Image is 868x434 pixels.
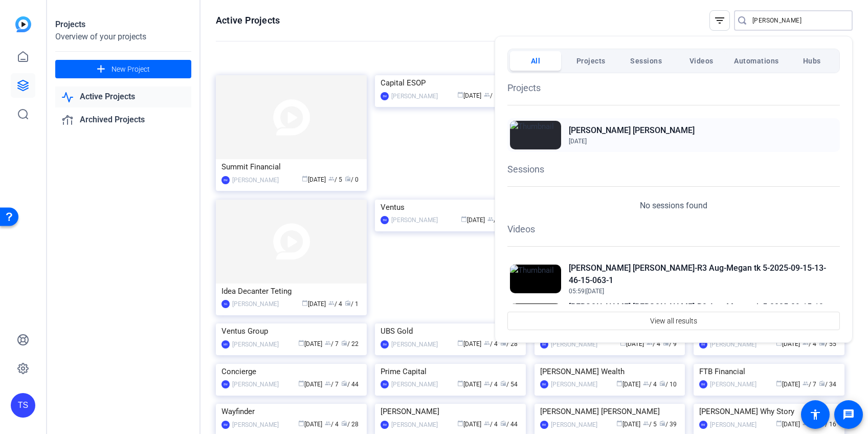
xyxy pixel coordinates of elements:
span: [DATE] [569,138,587,145]
img: Thumbnail [510,121,561,149]
span: All [531,52,541,70]
button: View all results [507,312,840,330]
h1: Videos [507,222,840,236]
h2: [PERSON_NAME] [PERSON_NAME] [569,124,695,137]
span: 05:59 [569,288,585,295]
span: View all results [650,311,697,331]
p: No sessions found [640,200,707,212]
img: Thumbnail [510,303,561,332]
span: Automations [734,52,779,70]
h2: [PERSON_NAME] [PERSON_NAME]-R3 Aug-Megan tk 5-2025-09-15-13-46-15-063-0 [569,301,837,325]
span: | [585,288,586,295]
h1: Projects [507,81,840,95]
span: Projects [576,52,606,70]
h2: [PERSON_NAME] [PERSON_NAME]-R3 Aug-Megan tk 5-2025-09-15-13-46-15-063-1 [569,262,837,287]
h1: Sessions [507,162,840,176]
span: Hubs [803,52,821,70]
span: Videos [689,52,714,70]
span: [DATE] [586,288,604,295]
img: Thumbnail [510,265,561,293]
span: Sessions [630,52,662,70]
